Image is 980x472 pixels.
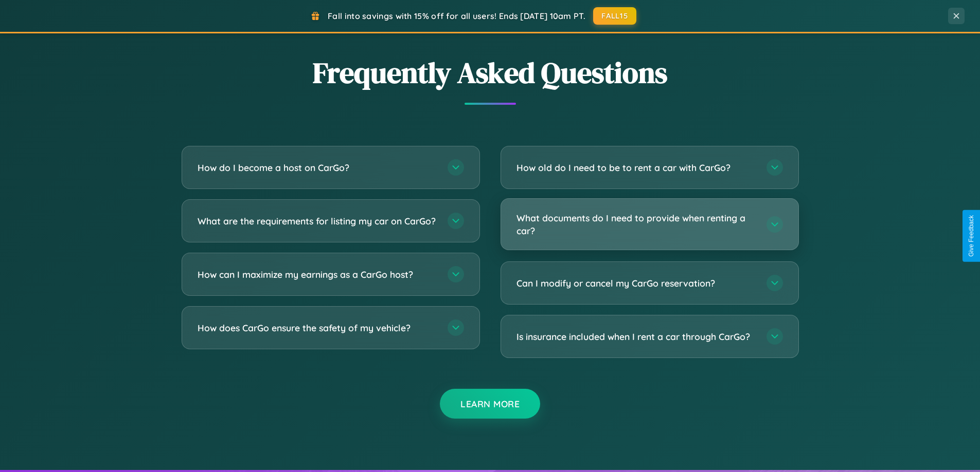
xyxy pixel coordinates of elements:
h3: Can I modify or cancel my CarGo reservation? [516,277,756,290]
h3: What documents do I need to provide when renting a car? [516,212,756,237]
h3: How old do I need to be to rent a car with CarGo? [516,161,756,174]
h2: Frequently Asked Questions [182,53,799,92]
h3: Is insurance included when I rent a car through CarGo? [516,330,756,343]
div: Give Feedback [968,215,975,257]
h3: How can I maximize my earnings as a CarGo host? [198,268,437,281]
h3: What are the requirements for listing my car on CarGo? [198,215,437,228]
button: Learn More [440,389,540,419]
span: Fall into savings with 15% off for all users! Ends [DATE] 10am PT. [328,11,585,21]
h3: How does CarGo ensure the safety of my vehicle? [198,322,437,334]
h3: How do I become a host on CarGo? [198,161,437,174]
button: FALL15 [593,7,636,25]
